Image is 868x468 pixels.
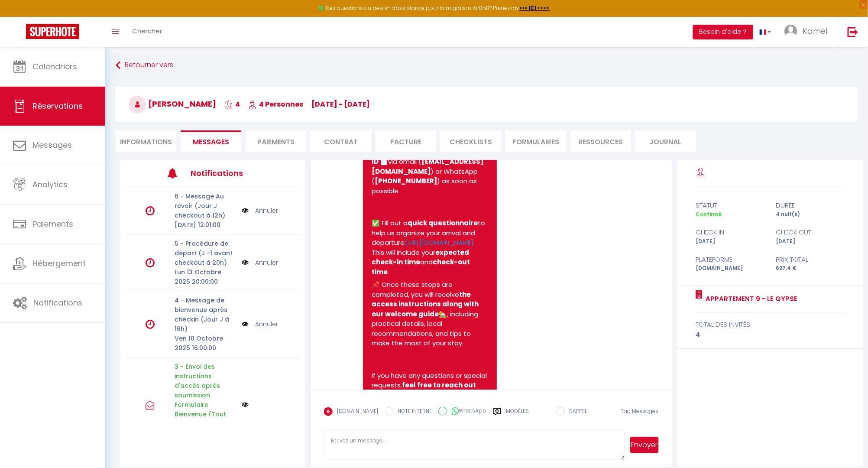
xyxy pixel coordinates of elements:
span: Messages [32,140,72,150]
img: logout [848,26,858,37]
span: [PERSON_NAME] [129,98,216,109]
strong: expected check-in time [372,248,470,267]
label: RAPPEL [565,407,587,417]
li: Paiements [246,130,306,152]
div: total des invités [696,319,845,330]
p: 📌 Once these steps are completed, you will receive 🏡, including practical details, local recommen... [372,280,488,348]
div: check out [770,227,850,237]
p: 6 - Message Au revoir (Jour J checkout à 12h) [175,192,236,220]
label: [DOMAIN_NAME] [333,407,378,417]
div: 4 nuit(s) [770,211,850,219]
span: 4 [224,99,240,109]
div: [DATE] [690,237,771,246]
span: Paiements [32,218,73,229]
span: Réservations [32,101,83,111]
a: Annuler [255,258,278,267]
div: 4 [696,330,845,340]
strong: the access instructions along with our welcome guide [372,290,480,318]
img: NO IMAGE [242,258,249,267]
div: check in [690,227,771,237]
li: Ressources [570,130,631,152]
strong: feel free to reach out anytime [372,380,477,400]
span: Tag Messages [621,407,659,415]
div: [DOMAIN_NAME] [690,264,771,273]
li: Facture [376,130,436,152]
img: NO IMAGE [242,206,249,215]
p: Ven 10 Octobre 2025 16:00:00 [175,334,236,353]
a: >>> ICI <<<< [520,4,550,12]
p: 4 - Message de bienvenue après checkin (Jour J à 16h) [175,296,236,334]
label: Modèles [506,407,529,422]
label: NOTE INTERNE [393,407,432,417]
a: [URL][DOMAIN_NAME] [406,238,473,247]
strong: [PHONE_NUMBER] [375,176,437,185]
div: Prix total [770,254,850,265]
span: [DATE] - [DATE] [311,99,370,109]
li: FORMULAIRES [505,130,566,152]
p: Lun 13 Octobre 2025 20:00:00 [175,267,236,286]
button: Envoyer [630,437,659,453]
strong: [EMAIL_ADDRESS][DOMAIN_NAME] [372,157,483,176]
div: 627.4 € [770,264,850,273]
button: Besoin d'aide ? [693,25,753,39]
li: CHECKLISTS [440,130,501,152]
a: Annuler [255,206,278,215]
li: Informations [116,130,176,152]
span: Chercher [132,26,162,36]
p: 5 - Procédure de départ (J -1 avant checkout à 20h) [175,239,236,267]
p: [DATE] 12:01:00 [175,220,236,230]
img: NO IMAGE [242,319,249,329]
a: Retourner vers [116,58,858,73]
a: Annuler [255,319,278,329]
span: Notifications [33,297,82,308]
li: Contrat [311,130,371,152]
a: Appartement 9 - LE GYPSE [703,294,798,304]
strong: check-out time [372,257,471,276]
span: Kamel [803,26,828,36]
p: ✅ Fill out a to help us organize your arrival and departure: . This will include your and . [372,218,488,277]
p: ✅ Send us a copy of via email ( ) or WhatsApp ( ) as soon as possible [372,147,488,196]
span: Calendriers [32,61,77,72]
p: If you have any questions or special requests, . We’re here to help and ensure everything goes sm... [372,371,488,410]
label: WhatsApp [447,407,486,416]
div: [DATE] [770,237,850,246]
div: Plateforme [690,254,771,265]
div: durée [770,200,850,211]
div: statut [690,200,771,211]
h3: Notifications [191,163,263,183]
p: 3 - Envoi des instructions d'accès après soumission Formulaire Bienvenue (Tout sauf Direct, VRBO ... [175,362,236,438]
span: Messages [193,137,229,147]
img: ... [784,25,797,38]
span: Confirmé [696,211,722,218]
strong: quick questionnaire [408,218,478,227]
a: Chercher [126,17,168,47]
span: 4 Personnes [248,99,303,109]
a: ... Kamel [778,17,839,47]
li: Journal [635,130,696,152]
span: Hébergement [32,258,86,269]
img: Super Booking [26,24,79,39]
img: NO IMAGE [242,401,249,408]
span: Analytics [32,179,68,190]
